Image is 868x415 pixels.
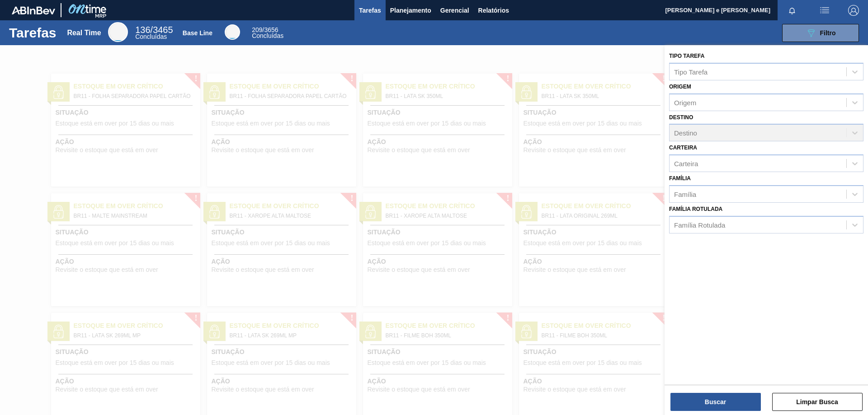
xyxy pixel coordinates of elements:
[252,26,262,33] span: 209
[819,5,830,16] img: userActions
[669,114,693,121] label: Destino
[252,32,283,39] span: Concluídas
[674,98,696,106] div: Origem
[67,29,101,37] div: Real Time
[390,5,431,16] span: Planejamento
[674,68,708,75] div: Tipo Tarefa
[778,4,807,17] button: Notificações
[669,175,691,182] label: Família
[252,26,278,33] span: / 3656
[135,26,173,40] div: Real Time
[669,84,691,90] label: Origem
[440,5,469,16] span: Gerencial
[183,29,212,37] div: Base Line
[674,221,725,228] div: Família Rotulada
[12,6,55,14] img: TNhmsLtSVTkK8tSr43FrP2fwEKptu5GPRR3wAAAABJRU5ErkJggg==
[848,5,859,16] img: Logout
[674,160,698,168] div: Carteira
[9,28,57,38] h1: Tarefas
[478,5,509,16] span: Relatórios
[135,25,173,35] span: / 3465
[820,29,836,37] span: Filtro
[135,33,167,40] span: Concluídas
[674,190,696,198] div: Família
[108,22,128,42] div: Real Time
[669,53,704,59] label: Tipo Tarefa
[669,206,722,212] label: Família Rotulada
[359,5,381,16] span: Tarefas
[225,24,240,40] div: Base Line
[669,145,697,151] label: Carteira
[782,24,859,42] button: Filtro
[252,27,283,39] div: Base Line
[135,25,150,35] span: 136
